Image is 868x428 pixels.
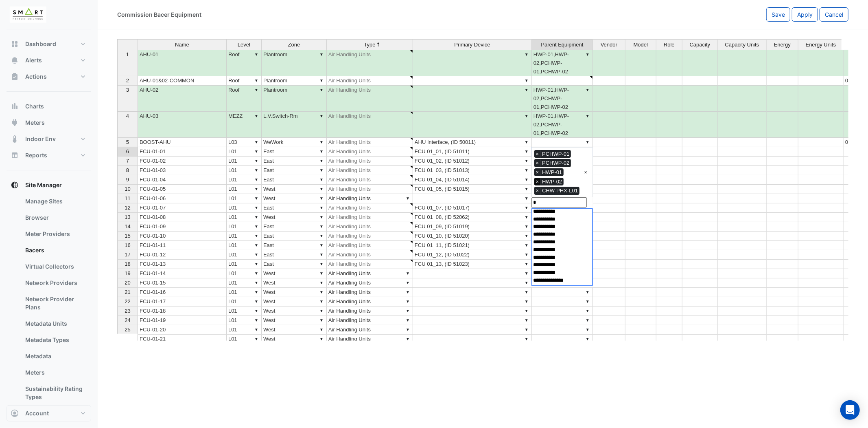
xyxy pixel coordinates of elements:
td: FCU 01_10, (ID 51020) [413,232,532,241]
div: ▼ [253,194,260,203]
td: FCU 01_05, (ID 51015) [413,185,532,194]
div: ▼ [253,157,260,165]
div: ▼ [253,307,260,315]
td: L01 [227,335,262,344]
span: Cancel [825,11,843,18]
div: ▼ [318,185,325,193]
div: ▼ [253,250,260,259]
div: ▼ [404,278,411,287]
div: ▼ [523,278,530,287]
div: ▼ [253,297,260,306]
div: ▼ [253,147,260,156]
div: ▼ [318,203,325,212]
div: ▼ [523,157,530,165]
td: FCU-01-12 [138,250,227,260]
td: MEZZ [227,112,262,138]
span: PCHWP-02 [540,159,571,167]
td: L01 [227,307,262,316]
span: Apply [797,11,813,18]
div: ▼ [523,297,530,306]
div: ▼ [523,76,530,85]
div: ▼ [523,185,530,193]
div: ▼ [318,50,325,59]
a: Metadata Units [19,315,91,332]
td: West [262,269,327,278]
td: FCU-01-03 [138,166,227,175]
td: L01 [227,213,262,222]
td: FCU-01-20 [138,325,227,335]
span: Energy [774,42,791,48]
td: East [262,147,327,157]
td: West [262,194,327,203]
td: FCU-01-13 [138,260,227,269]
span: Capacity Units [725,42,759,48]
div: ▼ [318,166,325,174]
div: ▼ [253,185,260,193]
div: ▼ [318,175,325,184]
td: FCU-01-21 [138,335,227,344]
td: L01 [227,222,262,232]
td: L01 [227,316,262,325]
td: Roof [227,50,262,76]
span: 8 [126,167,129,173]
div: ▼ [318,112,325,120]
span: Capacity [690,42,711,48]
td: FCU-01-11 [138,241,227,250]
div: ▼ [253,241,260,249]
span: 1 [126,51,129,57]
td: Air Handling Units [327,213,413,222]
span: PCHWP-01 [540,150,571,158]
span: Alerts [25,56,42,64]
td: FCU-01-19 [138,316,227,325]
span: HWP-01 [540,168,564,176]
div: ▼ [584,138,591,146]
td: HWP-01,HWP-02,PCHWP-01,PCHWP-02 [532,50,593,76]
div: ▼ [404,316,411,324]
td: L01 [227,297,262,307]
td: Air Handling Units [327,250,413,260]
td: AHU-01&02-COMMON [138,76,227,86]
span: Charts [25,102,44,110]
td: HWP-01,HWP-02,PCHWP-01,PCHWP-02 [532,112,593,138]
div: ▼ [584,288,591,296]
div: ▼ [318,307,325,315]
td: Roof [227,76,262,86]
button: Cancel [820,7,848,22]
div: ▼ [523,175,530,184]
div: ▼ [318,222,325,231]
button: Actions [7,68,91,85]
td: East [262,241,327,250]
span: Level [238,42,250,48]
span: 16 [125,242,130,248]
td: Air Handling Units [327,278,413,288]
span: × [534,150,541,158]
td: FCU 01_04, (ID 51014) [413,175,532,185]
td: Air Handling Units [327,147,413,157]
div: ▼ [584,50,591,59]
div: ▼ [404,269,411,278]
div: ▼ [253,50,260,59]
button: Apply [792,7,818,22]
span: 15 [125,233,130,239]
button: Site Manager [7,177,91,193]
td: Air Handling Units [327,325,413,335]
button: Alerts [7,52,91,68]
div: ▼ [253,138,260,146]
td: FCU 01_12, (ID 51022) [413,250,532,260]
td: Air Handling Units [327,232,413,241]
td: Air Handling Units [327,269,413,278]
app-icon: Actions [11,73,19,81]
td: Air Handling Units [327,86,413,112]
div: ▼ [318,232,325,240]
div: ▼ [523,194,530,203]
td: FCU-01-06 [138,194,227,203]
td: East [262,260,327,269]
div: ▼ [523,269,530,278]
div: ▼ [523,166,530,174]
div: Site Manager [7,193,91,408]
a: Meter Providers [19,226,91,242]
span: 20 [125,280,130,286]
div: ▼ [253,175,260,184]
button: Reports [7,147,91,163]
td: FCU-01-16 [138,288,227,297]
